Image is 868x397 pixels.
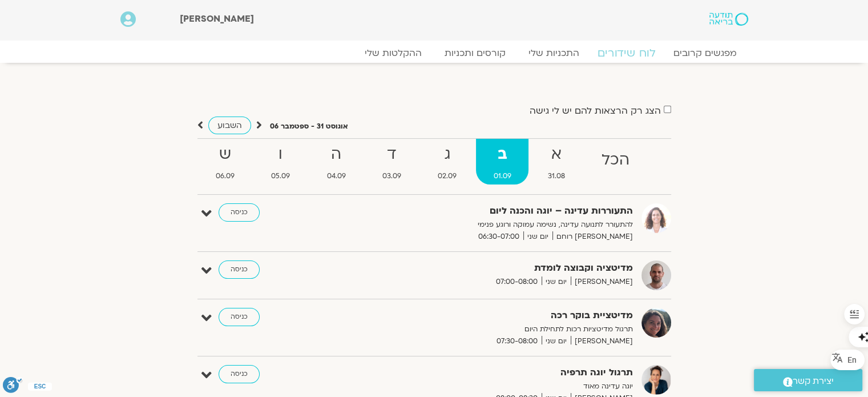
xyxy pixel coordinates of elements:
a: ג02.09 [421,139,474,185]
span: [PERSON_NAME] [571,335,633,347]
span: 31.08 [531,170,582,182]
span: יצירת קשר [793,374,834,389]
p: אוגוסט 31 - ספטמבר 06 [270,121,348,133]
strong: מדיטציית בוקר רכה [353,308,633,323]
strong: הכל [584,147,647,173]
span: 07:30-08:00 [492,335,542,347]
span: [PERSON_NAME] [180,13,254,25]
a: ההקלטות שלי [353,47,433,59]
p: להתעורר לתנועה עדינה, נשימה עמוקה ורוגע פנימי [353,219,633,231]
span: [PERSON_NAME] [571,276,633,288]
a: יצירת קשר [754,369,862,391]
a: ו05.09 [254,139,307,185]
a: ב01.09 [476,139,528,185]
strong: א [531,142,582,167]
span: 01.09 [476,170,528,182]
a: השבוע [208,117,251,134]
a: קורסים ותכניות [433,47,517,59]
strong: ב [476,142,528,167]
strong: ג [421,142,474,167]
span: 06.09 [199,170,252,182]
a: כניסה [219,203,260,222]
span: 03.09 [365,170,418,182]
strong: ו [254,142,307,167]
a: הכל [584,139,647,185]
strong: ש [199,142,252,167]
span: 05.09 [254,170,307,182]
strong: תרגול יוגה תרפיה [353,365,633,380]
strong: ד [365,142,418,167]
nav: Menu [120,47,748,59]
a: כניסה [219,260,260,279]
span: 02.09 [421,170,474,182]
strong: ה [309,142,362,167]
strong: התעוררות עדינה – יוגה והכנה ליום [353,203,633,219]
p: תרגול מדיטציות רכות לתחילת היום [353,323,633,335]
a: כניסה [219,308,260,326]
span: 04.09 [309,170,362,182]
span: יום שני [542,276,571,288]
span: 07:00-08:00 [492,276,542,288]
span: יום שני [523,231,552,243]
span: השבוע [217,120,242,131]
a: ד03.09 [365,139,418,185]
a: ש06.09 [199,139,252,185]
label: הצג רק הרצאות להם יש לי גישה [530,106,661,116]
a: כניסה [219,365,260,383]
p: יוגה עדינה מאוד [353,380,633,392]
span: יום שני [542,335,571,347]
span: [PERSON_NAME] רוחם [552,231,633,243]
a: מפגשים קרובים [662,47,748,59]
a: ה04.09 [309,139,362,185]
a: א31.08 [531,139,582,185]
a: לוח שידורים [583,46,669,60]
a: התכניות שלי [517,47,591,59]
strong: מדיטציה וקבוצה לומדת [353,260,633,276]
span: 06:30-07:00 [474,231,523,243]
